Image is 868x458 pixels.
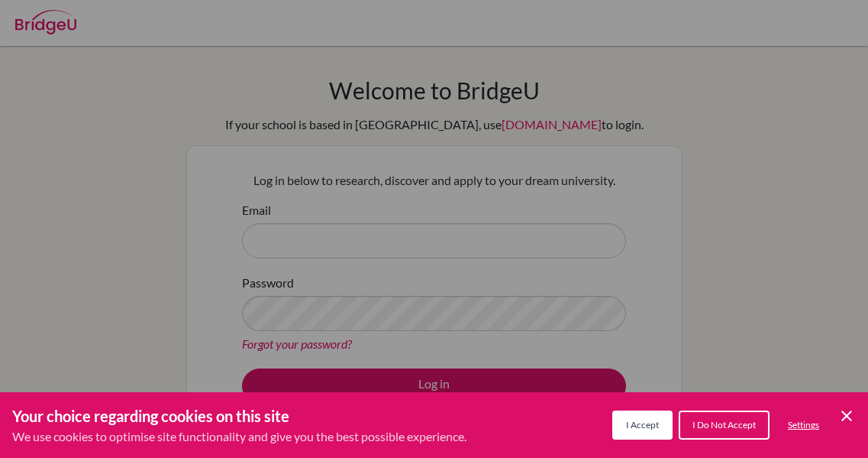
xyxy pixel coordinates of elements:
span: I Do Not Accept [692,419,756,430]
span: Settings [788,419,819,430]
button: I Accept [612,411,673,440]
button: Settings [776,412,831,438]
span: I Accept [626,419,659,430]
button: I Do Not Accept [679,411,770,440]
p: We use cookies to optimise site functionality and give you the best possible experience. [12,427,466,446]
h3: Your choice regarding cookies on this site [12,404,466,427]
button: Save and close [837,407,856,425]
